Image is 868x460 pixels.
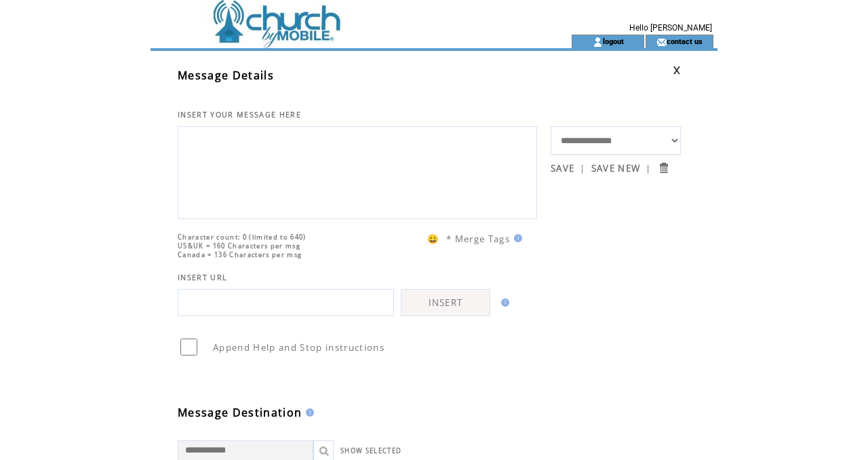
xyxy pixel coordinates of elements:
[646,162,651,174] span: |
[427,233,439,245] span: 😀
[629,23,712,33] span: Hello [PERSON_NAME]
[657,161,670,174] input: Submit
[603,37,624,45] a: logout
[340,446,401,455] a: SHOW SELECTED
[510,234,522,242] img: help.gif
[178,233,307,242] span: Character count: 0 (limited to 640)
[497,299,509,307] img: help.gif
[401,289,490,316] a: INSERT
[213,341,384,353] span: Append Help and Stop instructions
[178,242,300,250] span: US&UK = 160 Characters per msg
[551,162,574,174] a: SAVE
[446,233,510,245] span: * Merge Tags
[667,37,703,45] a: contact us
[580,162,585,174] span: |
[178,110,301,119] span: INSERT YOUR MESSAGE HERE
[178,250,302,259] span: Canada = 136 Characters per msg
[591,162,641,174] a: SAVE NEW
[178,273,227,282] span: INSERT URL
[593,37,603,47] img: account_icon.gif
[178,68,274,83] span: Message Details
[656,37,667,47] img: contact_us_icon.gif
[302,408,314,417] img: help.gif
[178,405,302,420] span: Message Destination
